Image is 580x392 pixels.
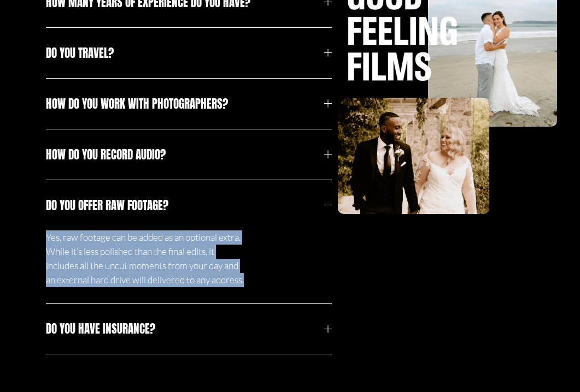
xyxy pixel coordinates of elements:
[46,304,332,354] button: Do you have insurance?
[46,230,332,304] div: Do you offer raw footage?
[46,129,332,180] button: How do you record audio?
[46,320,325,337] span: Do you have insurance?
[46,79,332,129] button: How do you work with photographers?
[46,28,332,78] button: Do you travel?
[46,230,247,287] p: Yes, raw footage can be added as an optional extra. While it’s less polished than the final edits...
[46,44,325,62] span: Do you travel?
[46,95,325,112] span: How do you work with photographers?
[46,197,325,214] span: Do you offer raw footage?
[46,180,332,230] button: Do you offer raw footage?
[46,146,325,163] span: How do you record audio?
